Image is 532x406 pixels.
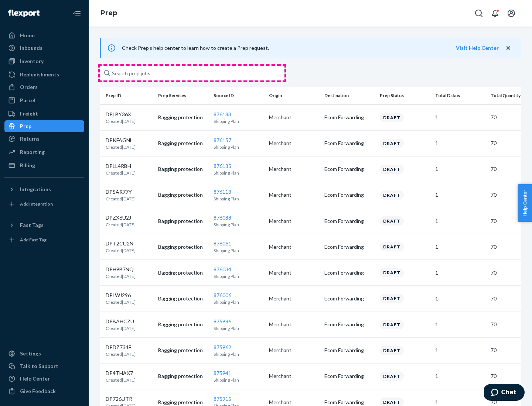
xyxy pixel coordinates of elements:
a: 876088 [214,214,231,221]
th: Prep Services [155,87,211,104]
a: 876113 [214,189,231,195]
a: Orders [4,81,84,93]
p: Created [DATE] [106,118,136,124]
p: Bagging protection [158,114,208,121]
p: Merchant [269,347,318,354]
p: Merchant [269,399,318,406]
p: Shipping Plan [214,351,263,357]
p: Merchant [269,295,318,302]
a: 875962 [214,344,231,350]
p: 1 [435,114,485,121]
a: Billing [4,159,84,171]
a: Settings [4,348,84,359]
p: 1 [435,217,485,225]
a: 876135 [214,163,231,169]
a: Reporting [4,146,84,158]
p: Shipping Plan [214,170,263,176]
div: Draft [380,165,404,174]
div: Draft [380,216,404,226]
p: Created [DATE] [106,170,136,176]
p: Shipping Plan [214,196,263,202]
p: Bagging protection [158,321,208,328]
div: Draft [380,372,404,381]
th: Origin [266,87,321,104]
p: Shipping Plan [214,299,263,305]
p: Bagging protection [158,140,208,147]
p: 1 [435,347,485,354]
button: Open account menu [504,6,519,21]
p: DPLBY36X [106,111,136,118]
a: Add Integration [4,198,84,210]
p: Merchant [269,140,318,147]
a: Freight [4,108,84,120]
div: Inbounds [20,44,42,52]
div: Draft [380,113,404,122]
p: Bagging protection [158,243,208,251]
p: DPT2CU2N [106,240,136,247]
a: Replenishments [4,69,84,80]
p: Ecom Forwarding [324,165,374,173]
p: Merchant [269,165,318,173]
p: DPH9B7NQ [106,266,136,273]
p: Shipping Plan [214,144,263,150]
p: Merchant [269,269,318,276]
p: Bagging protection [158,269,208,276]
p: 1 [435,140,485,147]
p: 1 [435,295,485,302]
button: Give Feedback [4,385,84,397]
p: Ecom Forwarding [324,217,374,225]
p: Ecom Forwarding [324,347,374,354]
p: Created [DATE] [106,273,136,279]
p: Created [DATE] [106,221,136,228]
button: Visit Help Center [456,44,499,52]
div: Draft [380,190,404,200]
span: Check Prep's help center to learn how to create a Prep request. [122,45,269,51]
p: DPDZ734F [106,344,136,351]
button: Open Search Box [471,6,486,21]
p: Ecom Forwarding [324,372,374,380]
p: Shipping Plan [214,118,263,124]
p: 1 [435,321,485,328]
p: 1 [435,165,485,173]
button: Help Center [518,184,532,222]
div: Give Feedback [20,388,56,395]
input: Search prep jobs [100,66,284,80]
a: Prep [100,9,117,17]
p: Ecom Forwarding [324,295,374,302]
a: 875915 [214,396,231,402]
th: Prep ID [100,87,155,104]
p: Created [DATE] [106,325,136,331]
div: Settings [20,350,41,357]
p: Merchant [269,243,318,251]
p: Bagging protection [158,399,208,406]
a: Returns [4,133,84,145]
iframe: Opens a widget where you can chat to one of our agents [484,384,525,402]
p: DPZX6U2J [106,214,136,221]
button: Integrations [4,183,84,195]
p: Merchant [269,372,318,380]
div: Add Integration [20,201,53,207]
p: DPKFAGNL [106,137,136,144]
p: 1 [435,269,485,276]
p: Created [DATE] [106,196,136,202]
a: 876034 [214,266,231,272]
div: Home [20,32,35,39]
button: Talk to Support [4,360,84,372]
th: Prep Status [377,87,432,104]
p: Merchant [269,114,318,121]
p: Created [DATE] [106,351,136,357]
a: Help Center [4,373,84,385]
button: Open notifications [488,6,502,21]
p: Ecom Forwarding [324,269,374,276]
a: 876183 [214,111,231,117]
a: Add Fast Tag [4,234,84,246]
p: Bagging protection [158,295,208,302]
p: Shipping Plan [214,221,263,228]
p: DPBAHCZU [106,318,136,325]
p: DPLL4RBH [106,162,136,170]
p: Bagging protection [158,217,208,225]
p: DP726UTR [106,395,136,403]
p: Ecom Forwarding [324,399,374,406]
